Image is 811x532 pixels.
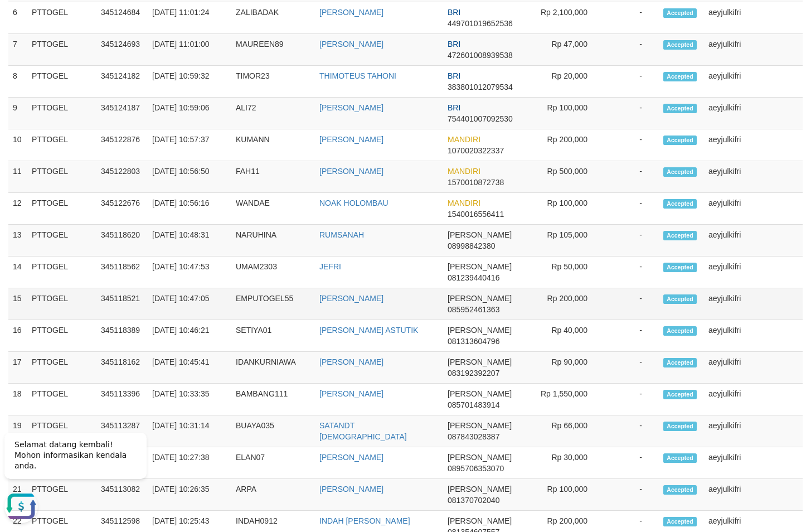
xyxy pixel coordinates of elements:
td: [DATE] 10:56:16 [148,193,231,225]
span: Accepted [663,422,697,431]
td: PTTOGEL [27,415,96,447]
td: aeyjulkifri [704,193,803,225]
td: 12 [8,193,27,225]
span: Copy 083192392207 to clipboard [448,369,499,378]
td: PTTOGEL [27,288,96,320]
span: Copy 754401007092530 to clipboard [448,114,513,123]
td: 345113396 [96,384,148,415]
td: UMAM2303 [231,257,315,288]
span: [PERSON_NAME] [448,485,512,494]
td: 345122676 [96,193,148,225]
td: [DATE] 10:47:53 [148,257,231,288]
span: [PERSON_NAME] [448,326,512,335]
span: Accepted [663,72,697,81]
td: - [604,193,659,225]
span: Copy 1570010872738 to clipboard [448,178,504,187]
td: PTTOGEL [27,129,96,161]
span: [PERSON_NAME] [448,230,512,239]
td: aeyjulkifri [704,257,803,288]
td: Rp 100,000 [522,193,604,225]
td: - [604,34,659,66]
span: Copy 081239440416 to clipboard [448,273,499,282]
td: BAMBANG111 [231,384,315,415]
td: [DATE] 10:33:35 [148,384,231,415]
td: PTTOGEL [27,384,96,415]
td: aeyjulkifri [704,2,803,34]
td: aeyjulkifri [704,66,803,98]
td: 13 [8,225,27,257]
span: Copy 0895706353070 to clipboard [448,464,504,473]
button: Open LiveChat chat widget [4,67,38,100]
a: SATANDT [DEMOGRAPHIC_DATA] [319,421,407,441]
td: 345113287 [96,415,148,447]
td: - [604,2,659,34]
td: Rp 200,000 [522,288,604,320]
td: aeyjulkifri [704,225,803,257]
span: Accepted [663,358,697,367]
td: SETIYA01 [231,320,315,352]
a: [PERSON_NAME] [319,389,383,398]
td: aeyjulkifri [704,352,803,384]
a: [PERSON_NAME] [319,294,383,303]
span: MANDIRI [448,167,480,176]
span: Selamat datang kembali! Mohon informasikan kendala anda. [14,17,127,47]
a: THIMOTEUS TAHONI [319,71,396,80]
td: [DATE] 11:01:24 [148,2,231,34]
td: PTTOGEL [27,257,96,288]
td: [DATE] 10:59:06 [148,98,231,129]
span: Accepted [663,167,697,177]
td: - [604,161,659,193]
span: [PERSON_NAME] [448,294,512,303]
td: ARPA [231,479,315,511]
td: aeyjulkifri [704,288,803,320]
span: Copy 08998842380 to clipboard [448,241,496,250]
span: [PERSON_NAME] [448,516,512,525]
span: Accepted [663,485,697,495]
td: Rp 200,000 [522,129,604,161]
span: MANDIRI [448,199,480,207]
td: Rp 100,000 [522,98,604,129]
td: - [604,66,659,98]
td: 18 [8,384,27,415]
td: 16 [8,320,27,352]
td: PTTOGEL [27,98,96,129]
span: [PERSON_NAME] [448,453,512,462]
td: 8 [8,66,27,98]
td: - [604,479,659,511]
a: [PERSON_NAME] [319,167,383,176]
td: 17 [8,352,27,384]
td: 345124684 [96,2,148,34]
td: aeyjulkifri [704,34,803,66]
span: [PERSON_NAME] [448,357,512,366]
td: PTTOGEL [27,66,96,98]
td: 345124693 [96,34,148,66]
span: Copy 081370702040 to clipboard [448,496,499,505]
td: 15 [8,288,27,320]
td: 19 [8,415,27,447]
td: PTTOGEL [27,225,96,257]
td: [DATE] 10:31:14 [148,415,231,447]
span: Accepted [663,263,697,272]
td: - [604,415,659,447]
td: [DATE] 10:26:35 [148,479,231,511]
td: - [604,447,659,479]
td: Rp 30,000 [522,447,604,479]
a: [PERSON_NAME] [319,357,383,366]
span: BRI [448,40,460,49]
td: Rp 66,000 [522,415,604,447]
td: 11 [8,161,27,193]
a: RUMSANAH [319,230,364,239]
span: BRI [448,103,460,112]
span: Accepted [663,453,697,463]
td: TIMOR23 [231,66,315,98]
a: [PERSON_NAME] [319,40,383,49]
a: [PERSON_NAME] [319,135,383,144]
td: Rp 105,000 [522,225,604,257]
span: BRI [448,71,460,80]
a: NOAK HOLOMBAU [319,199,388,207]
td: Rp 20,000 [522,66,604,98]
td: Rp 40,000 [522,320,604,352]
a: [PERSON_NAME] [319,103,383,112]
td: [DATE] 10:45:41 [148,352,231,384]
td: 345124187 [96,98,148,129]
